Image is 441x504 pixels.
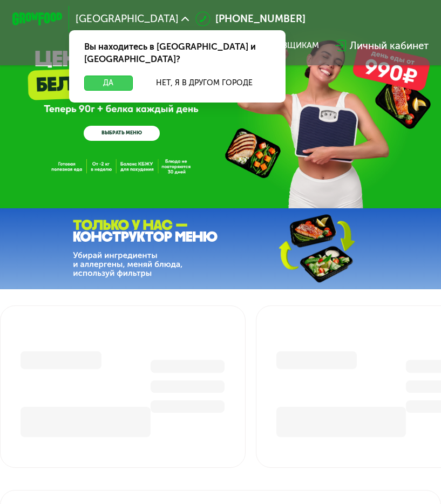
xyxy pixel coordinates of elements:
[84,76,133,91] button: Да
[254,40,319,51] div: поставщикам
[195,11,306,26] a: [PHONE_NUMBER]
[69,30,286,76] div: Вы находитесь в [GEOGRAPHIC_DATA] и [GEOGRAPHIC_DATA]?
[138,76,270,91] button: Нет, я в другом городе
[76,14,179,24] span: [GEOGRAPHIC_DATA]
[350,38,429,53] div: Личный кабинет
[84,126,160,141] a: ВЫБРАТЬ МЕНЮ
